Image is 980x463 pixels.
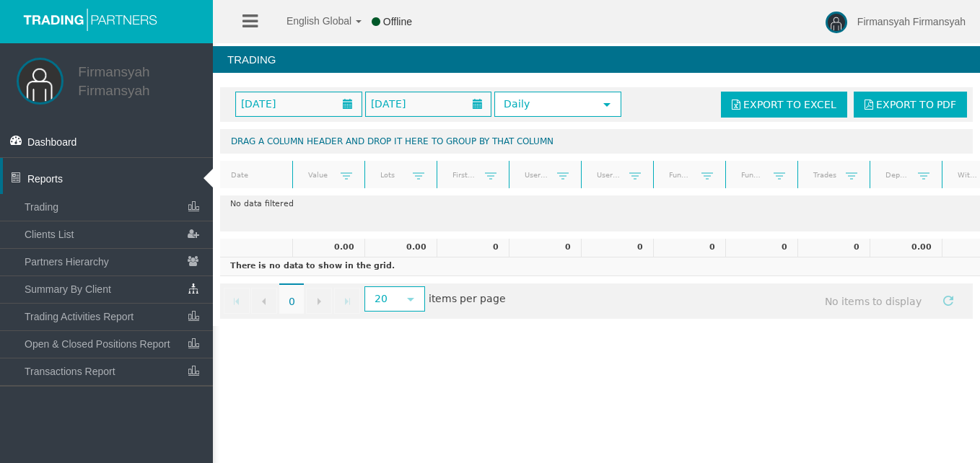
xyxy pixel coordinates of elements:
[812,288,935,314] span: No items to display
[361,288,506,312] span: items per page
[653,239,725,257] td: 0
[581,239,653,257] td: 0
[222,166,291,185] a: Date
[299,165,341,185] a: Value
[732,165,774,185] a: Funded accouns(email)
[231,296,242,307] span: Go to the first page
[826,12,847,33] img: user-image
[334,288,360,314] a: Go to the last page
[870,239,942,257] td: 0.00
[660,165,701,185] a: Funded accouns
[857,16,966,27] span: Firmansyah Firmansyah
[876,165,918,185] a: Deposits
[797,239,870,257] td: 0
[364,239,437,257] td: 0.00
[18,358,213,384] a: Transactions Report
[876,99,956,110] span: Export to PDF
[18,304,213,330] a: Trading Activities Report
[279,283,304,314] span: 0
[237,94,280,114] span: [DATE]
[18,276,213,302] a: Summary By Client
[18,194,213,220] a: Trading
[27,173,63,185] span: Reports
[18,7,162,31] img: logo.svg
[292,239,364,257] td: 0.00
[371,165,413,185] a: Lots
[25,283,111,295] span: Summary By Client
[804,165,846,185] a: Trades
[213,46,980,73] h4: Trading
[936,288,961,312] a: Refresh
[25,201,58,213] span: Trading
[405,294,416,305] span: select
[306,288,332,314] a: Go to the next page
[78,64,149,98] a: Firmansyah Firmansyah
[18,249,213,275] a: Partners Hierarchy
[25,338,170,350] span: Open & Closed Positions Report
[496,93,594,115] span: Daily
[220,129,973,154] div: Drag a column header and drop it here to group by that column
[25,311,134,322] span: Trading Activities Report
[854,92,967,118] a: Export to PDF
[743,99,836,110] span: Export to Excel
[725,239,797,257] td: 0
[383,16,412,27] span: Offline
[258,296,270,307] span: Go to the previous page
[942,295,954,307] span: Refresh
[224,288,250,314] a: Go to the first page
[25,229,74,240] span: Clients List
[18,331,213,357] a: Open & Closed Positions Report
[367,94,410,114] span: [DATE]
[251,288,277,314] a: Go to the previous page
[341,296,353,307] span: Go to the last page
[18,221,213,247] a: Clients List
[366,288,397,310] span: 20
[437,239,509,257] td: 0
[601,99,613,110] span: select
[25,366,115,377] span: Transactions Report
[25,256,109,268] span: Partners Hierarchy
[268,15,351,27] span: English Global
[443,165,485,185] a: First trade
[515,165,557,185] a: Users traded
[313,296,325,307] span: Go to the next page
[27,136,77,148] span: Dashboard
[587,165,629,185] a: Users traded (email)
[721,92,847,118] a: Export to Excel
[509,239,581,257] td: 0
